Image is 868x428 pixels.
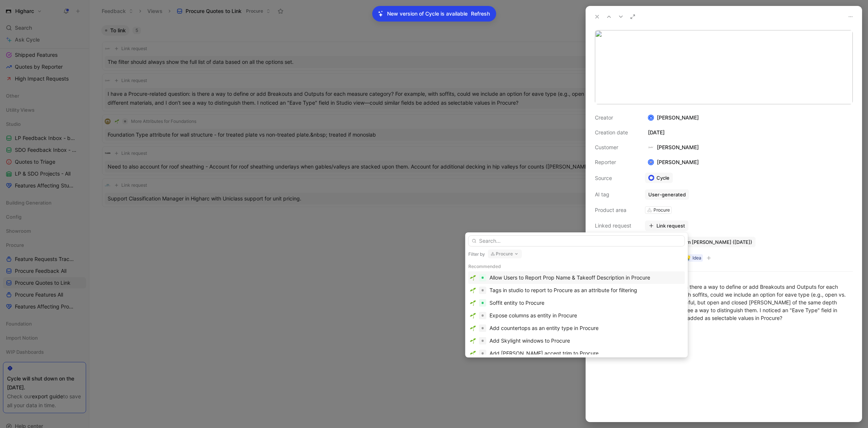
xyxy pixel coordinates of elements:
[488,249,522,258] button: Procure
[489,311,577,320] div: Expose columns as entity in Procure
[470,325,476,331] img: 🌱
[470,338,476,344] img: 🌱
[470,350,476,356] img: 🌱
[387,9,468,18] p: New version of Cycle is available
[468,251,485,257] div: Filter by
[470,313,476,318] img: 🌱
[489,349,599,358] div: Add [PERSON_NAME] accent trim to Procure
[470,287,476,293] img: 🌱
[489,273,650,282] div: Allow Users to Report Prop Name & Takeoff Description in Procure
[489,336,570,345] div: Add Skylight windows to Procure
[489,324,599,333] div: Add countertops as an entity type in Procure
[471,9,490,19] button: Refresh
[489,298,544,307] div: Soffit entity to Procure
[470,275,476,281] img: 🌱
[468,262,685,271] div: Recommended
[489,286,637,295] div: Tags in studio to report to Procure as an attribute for filtering
[470,300,476,306] img: 🌱
[471,9,490,18] span: Refresh
[468,235,685,246] input: Search...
